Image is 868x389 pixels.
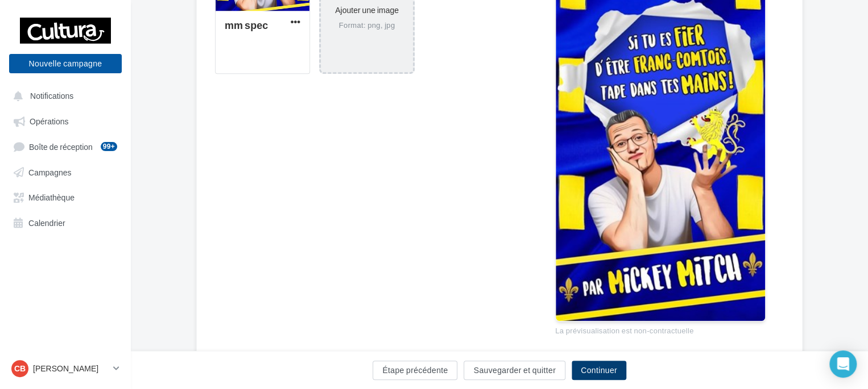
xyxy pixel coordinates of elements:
[7,161,124,182] a: Campagnes
[225,19,268,31] div: mm spec
[29,141,93,151] span: Boîte de réception
[373,361,457,380] button: Étape précédente
[30,116,68,126] span: Opérations
[28,167,72,177] span: Campagnes
[30,91,73,101] span: Notifications
[7,85,119,106] button: Notifications
[9,54,122,73] button: Nouvelle campagne
[28,193,75,202] span: Médiathèque
[7,110,124,131] a: Opérations
[464,361,565,380] button: Sauvegarder et quitter
[7,212,124,232] a: Calendrier
[555,321,766,336] div: La prévisualisation est non-contractuelle
[101,142,117,151] div: 99+
[829,350,857,378] div: Open Intercom Messenger
[7,136,124,157] a: Boîte de réception99+
[9,358,122,379] a: CB [PERSON_NAME]
[33,363,109,374] p: [PERSON_NAME]
[7,186,124,207] a: Médiathèque
[28,217,65,227] span: Calendrier
[572,361,626,380] button: Continuer
[14,363,26,374] span: CB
